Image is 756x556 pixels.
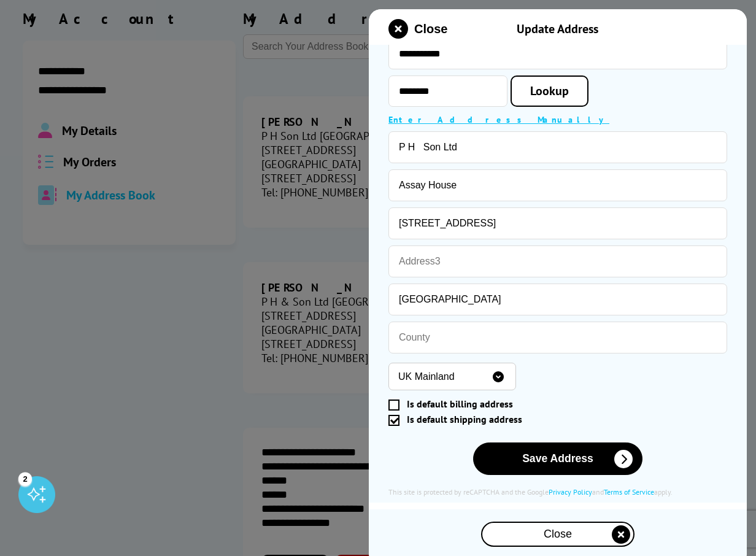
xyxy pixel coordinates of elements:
[481,522,634,547] button: close modal
[414,22,447,36] span: Close
[388,114,609,125] a: Enter Address Manually
[388,487,727,496] div: This site is protected by reCAPTCHA and the Google and apply.
[456,21,659,37] div: Update Address
[388,322,727,353] input: County
[549,487,592,496] a: Privacy Policy
[530,83,569,99] span: Lookup
[388,19,447,39] button: close modal
[388,131,727,163] input: Company
[544,528,572,541] span: Close
[407,415,522,424] span: Is default shipping address
[473,442,642,475] button: Save Address
[407,400,513,409] span: Is default billing address
[388,245,727,277] input: Address3
[604,487,654,496] a: Terms of Service
[388,284,727,315] input: City
[388,169,727,201] input: Address1
[511,75,588,107] a: Lookup
[388,207,727,239] input: Address2
[18,472,32,485] div: 2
